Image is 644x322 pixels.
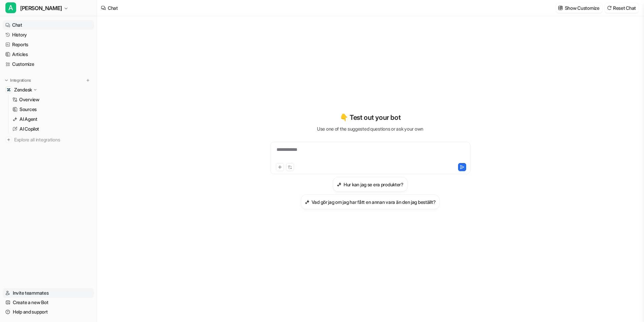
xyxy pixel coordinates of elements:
[607,5,612,10] img: reset
[3,298,94,307] a: Create a new Bot
[4,78,9,83] img: expand menu
[3,59,94,69] a: Customize
[10,78,31,83] p: Integrations
[10,105,94,114] a: Sources
[305,199,310,205] img: Vad gör jag om jag har fått en annan vara än den jag beställt?
[317,125,423,132] p: Use one of the suggested questions or ask your own
[86,78,90,83] img: menu_add.svg
[7,88,11,92] img: Zendesk
[14,86,32,93] p: Zendesk
[3,20,94,30] a: Chat
[14,134,91,145] span: Explore all integrations
[556,3,602,13] button: Show Customize
[3,30,94,39] a: History
[3,50,94,59] a: Articles
[344,181,404,188] h3: Hur kan jag se era produkter?
[5,136,12,143] img: explore all integrations
[3,307,94,317] a: Help and support
[20,116,37,123] p: AI Agent
[312,198,436,206] h3: Vad gör jag om jag har fått en annan vara än den jag beställt?
[19,96,39,103] p: Overview
[3,77,33,84] button: Integrations
[301,194,440,209] button: Vad gör jag om jag har fått en annan vara än den jag beställt?Vad gör jag om jag har fått en anna...
[20,126,39,132] p: AI Copilot
[3,135,94,144] a: Explore all integrations
[605,3,639,13] button: Reset Chat
[3,288,94,298] a: Invite teammates
[333,177,408,192] button: Hur kan jag se era produkter?Hur kan jag se era produkter?
[10,95,94,104] a: Overview
[20,106,37,113] p: Sources
[108,4,118,11] div: Chat
[558,5,563,10] img: customize
[5,2,16,13] span: A
[3,40,94,49] a: Reports
[340,112,400,123] p: 👇 Test out your bot
[20,3,62,13] span: [PERSON_NAME]
[337,182,342,187] img: Hur kan jag se era produkter?
[10,114,94,124] a: AI Agent
[10,124,94,134] a: AI Copilot
[565,4,600,11] p: Show Customize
